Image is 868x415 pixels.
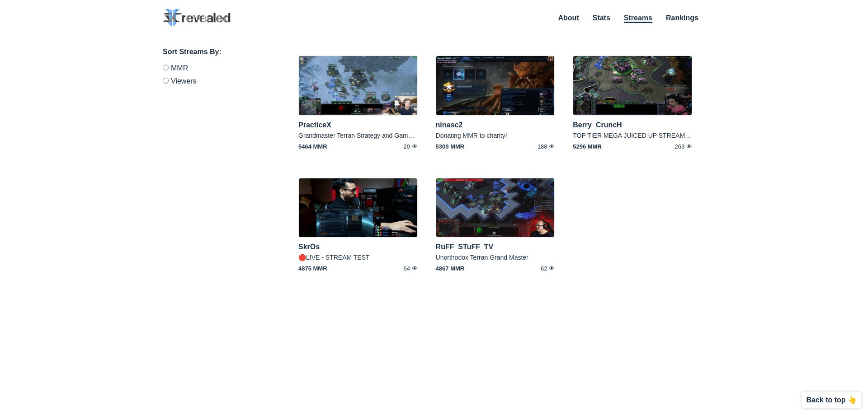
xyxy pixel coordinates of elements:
a: TOP TIER MEGA JUICED UP STREAM TONIGHT MAYBE UFC WATCH PARTY !GOODYS !DISCORD [573,132,863,139]
span: 263 👁 [652,144,692,149]
span: 4875 MMR [298,266,338,271]
a: Streams [624,14,652,23]
a: About [558,14,579,22]
a: PracticeX [298,121,331,129]
span: 62 👁 [515,266,555,271]
span: 188 👁 [515,144,555,149]
input: MMR [163,65,169,70]
img: live_user_ninasc2-1280x640.jpg [436,56,555,116]
span: 5309 MMR [436,144,476,149]
a: Rankings [666,14,698,22]
a: ninasc2 [436,121,463,129]
span: 20 👁 [378,144,418,149]
a: Stats [593,14,610,22]
label: Viewers [163,74,271,85]
h3: Sort Streams By: [163,47,271,57]
a: 🔴LIVE - STREAM TEST [298,254,370,261]
img: live_user_skros-1280x640.jpg [298,178,418,238]
span: 64 👁 [378,266,418,271]
span: 4867 MMR [436,266,476,271]
label: MMR [163,65,271,74]
img: SC2 Revealed [163,9,231,27]
a: Unorthodox Terran Grand Master [436,254,528,261]
img: live_user_berry_crunch-1280x640.jpg [573,56,692,116]
a: Donating MMR to charity! [436,132,507,139]
a: RuFF_STuFF_TV [436,243,494,251]
a: Berry_CruncH [573,121,622,129]
img: live_user_practicex-1280x640.jpg [298,56,418,116]
span: 5464 MMR [298,144,338,149]
input: Viewers [163,78,169,84]
a: SkrOs [298,243,320,251]
img: live_user_ruff_stuff_tv-1280x640.jpg [436,178,555,238]
span: 5296 MMR [573,144,613,149]
p: Back to top 👆 [806,396,857,404]
a: Grandmaster Terran Strategy and GamePlay [298,132,424,139]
